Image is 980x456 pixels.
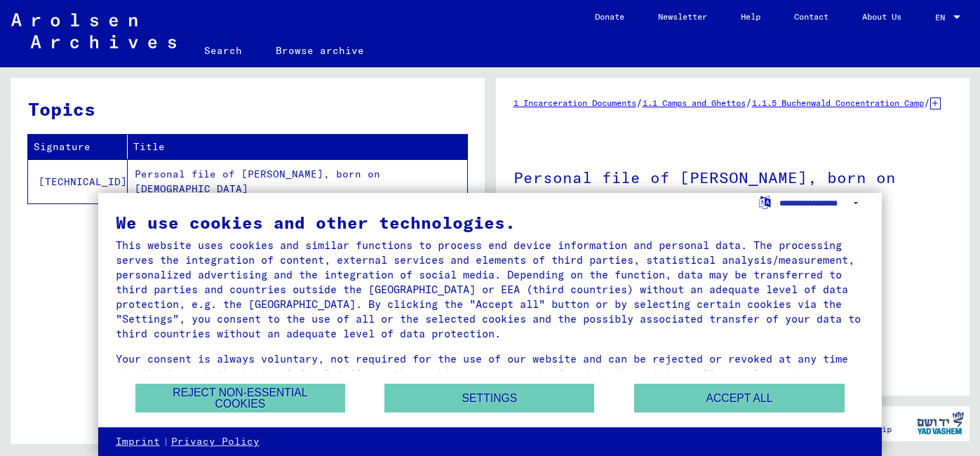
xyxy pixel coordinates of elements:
a: 1.1 Camps and Ghettos [643,98,746,108]
th: Signature [28,135,128,159]
span: / [924,96,930,109]
span: / [746,96,752,109]
button: Settings [384,384,594,413]
div: We use cookies and other technologies. [116,214,865,231]
a: Imprint [116,435,160,449]
a: Browse archive [259,34,381,67]
td: [TECHNICAL_ID] [28,159,128,203]
img: yv_logo.png [914,405,967,441]
div: Your consent is always voluntary, not required for the use of our website and can be rejected or ... [116,351,865,396]
a: 1.1.5 Buchenwald Concentration Camp [752,98,924,108]
th: Title [128,135,467,159]
div: This website uses cookies and similar functions to process end device information and personal da... [116,238,865,341]
td: Personal file of [PERSON_NAME], born on [DEMOGRAPHIC_DATA] [128,159,467,203]
button: Accept all [634,384,845,413]
a: 1 Incarceration Documents [514,98,636,108]
button: Reject non-essential cookies [135,384,345,413]
img: Arolsen_neg.svg [11,13,176,48]
a: Search [187,34,259,67]
h1: Personal file of [PERSON_NAME], born on [DEMOGRAPHIC_DATA] [514,145,953,230]
span: EN [935,13,951,22]
h3: Topics [28,95,466,123]
span: / [636,96,643,109]
a: Privacy Policy [171,435,260,449]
